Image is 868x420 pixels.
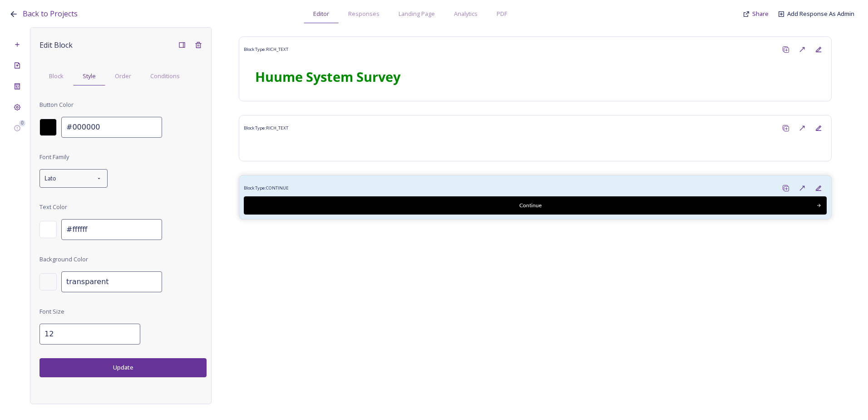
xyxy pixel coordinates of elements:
span: Block [49,72,64,80]
span: Background Color [39,255,88,263]
span: Font Size [39,307,64,315]
span: Add Response As Admin [787,10,854,18]
span: Order [115,72,131,80]
span: Editor [313,10,329,18]
span: Conditions [150,72,180,80]
div: Continue [249,201,812,210]
span: Responses [348,10,380,18]
div: 0 [19,120,25,126]
span: Landing Page [399,10,435,18]
span: Button Color [39,100,74,109]
span: Font Family [39,153,69,161]
span: Back to Projects [23,9,78,19]
span: Analytics [454,10,478,18]
span: Style [83,72,96,80]
span: Lato [44,174,56,183]
button: Continue [244,196,827,215]
span: Block Type: RICH_TEXT [244,125,288,131]
button: Update [39,358,207,377]
span: Edit Block [39,40,73,50]
span: Block Type: RICH_TEXT [244,46,288,53]
a: Back to Projects [23,8,78,20]
span: Text Color [39,203,67,211]
strong: Huume System Survey [255,68,400,85]
span: Block Type: CONTINUE [244,185,289,191]
span: Share [752,10,769,18]
a: Add Response As Admin [787,10,854,18]
span: PDF [497,10,507,18]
